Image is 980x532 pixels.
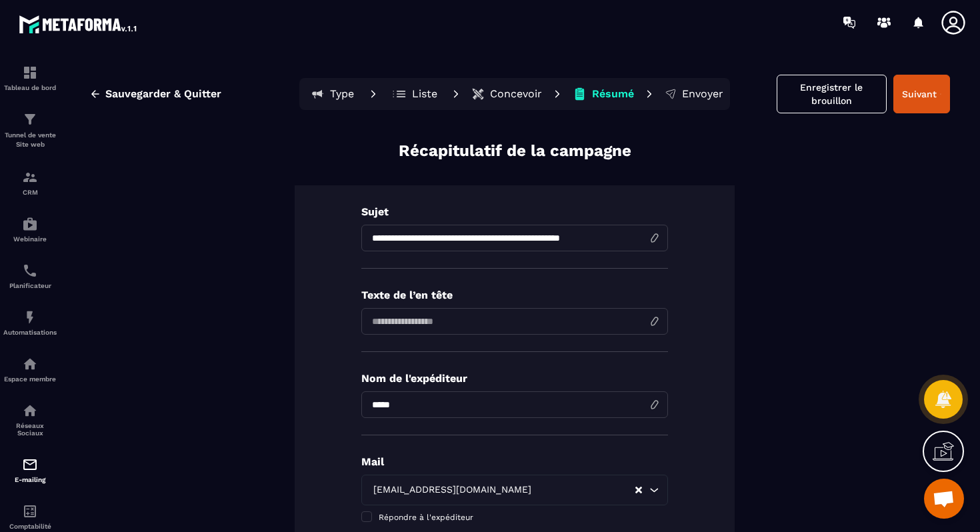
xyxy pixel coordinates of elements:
div: v 4.0.25 [37,21,65,32]
a: automationsautomationsWebinaire [3,206,57,253]
p: Réseaux Sociaux [3,422,57,437]
p: Tableau de bord [3,84,57,91]
img: formation [22,111,38,127]
span: Répondre à l'expéditeur [379,513,473,522]
p: Envoyer [682,87,723,101]
span: [EMAIL_ADDRESS][DOMAIN_NAME] [370,483,534,497]
p: Concevoir [490,87,542,101]
img: automations [22,216,38,232]
img: formation [22,65,38,81]
button: Enregistrer le brouillon [777,75,887,113]
p: Espace membre [3,375,57,383]
div: Domaine [69,79,103,87]
p: Planificateur [3,282,57,289]
img: accountant [22,503,38,519]
div: Mots-clés [166,79,204,87]
a: formationformationCRM [3,159,57,206]
img: social-network [22,403,38,419]
button: Suivant [893,75,950,113]
p: Webinaire [3,235,57,243]
img: scheduler [22,263,38,279]
img: email [22,457,38,473]
p: Sujet [361,205,668,218]
p: Nom de l'expéditeur [361,372,668,385]
a: social-networksocial-networkRéseaux Sociaux [3,393,57,447]
img: tab_keywords_by_traffic_grey.svg [151,77,162,88]
a: formationformationTableau de bord [3,55,57,101]
p: CRM [3,189,57,196]
img: logo_orange.svg [21,21,32,32]
button: Type [302,81,362,107]
button: Liste [385,81,445,107]
img: logo [19,12,139,36]
p: E-mailing [3,476,57,483]
p: Automatisations [3,329,57,336]
img: automations [22,309,38,325]
button: Concevoir [467,81,546,107]
p: Liste [412,87,437,101]
img: tab_domain_overview_orange.svg [54,77,65,88]
p: Récapitulatif de la campagne [399,140,631,162]
p: Résumé [592,87,634,101]
p: Tunnel de vente Site web [3,131,57,149]
p: Texte de l’en tête [361,289,668,301]
a: automationsautomationsAutomatisations [3,299,57,346]
div: Search for option [361,475,668,505]
p: Mail [361,455,668,468]
a: automationsautomationsEspace membre [3,346,57,393]
img: formation [22,169,38,185]
p: Type [330,87,354,101]
div: Domaine: [DOMAIN_NAME] [35,35,151,45]
a: formationformationTunnel de vente Site web [3,101,57,159]
span: Sauvegarder & Quitter [105,87,221,101]
img: automations [22,356,38,372]
button: Résumé [569,81,638,107]
a: emailemailE-mailing [3,447,57,493]
p: Comptabilité [3,523,57,530]
div: Ouvrir le chat [924,479,964,519]
a: schedulerschedulerPlanificateur [3,253,57,299]
button: Sauvegarder & Quitter [79,82,231,106]
button: Clear Selected [635,485,642,495]
button: Envoyer [661,81,727,107]
input: Search for option [534,483,634,497]
img: website_grey.svg [21,35,32,45]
